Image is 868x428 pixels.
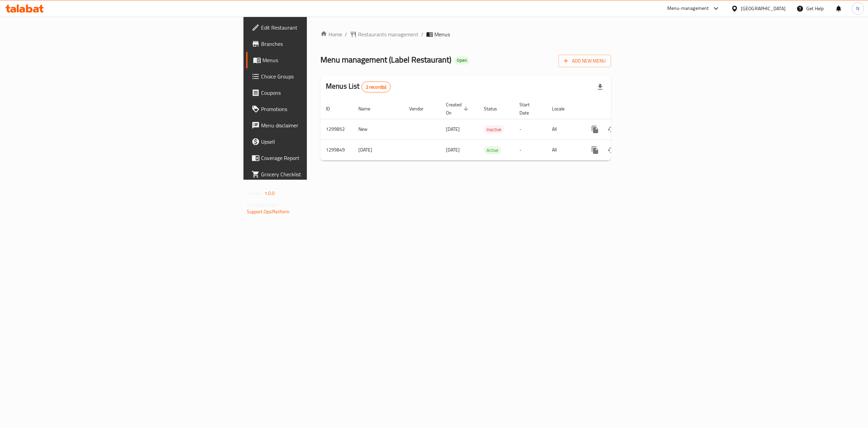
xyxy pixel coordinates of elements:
[484,126,504,133] span: Inactive
[667,4,709,13] div: Menu-management
[261,154,383,162] span: Coverage Report
[564,57,606,65] span: Add New Menu
[246,52,389,68] a: Menus
[552,105,573,113] span: Locale
[446,101,470,117] span: Created On
[587,121,603,138] button: more
[261,105,383,113] span: Promotions
[603,142,619,158] button: Change Status
[246,85,389,101] a: Coupons
[247,207,290,216] a: Support.OpsPlatform
[547,119,581,140] td: All
[454,56,470,65] div: Open
[246,150,389,166] a: Coverage Report
[484,146,501,154] div: Active
[261,170,383,178] span: Grocery Checklist
[326,105,339,113] span: ID
[246,101,389,117] a: Promotions
[246,133,389,150] a: Upsell
[261,40,383,48] span: Branches
[246,36,389,52] a: Branches
[246,117,389,133] a: Menu disclaimer
[264,189,275,198] span: 1.0.0
[358,105,379,113] span: Name
[484,146,501,154] span: Active
[741,5,786,12] div: [GEOGRAPHIC_DATA]
[519,101,538,117] span: Start Date
[361,82,391,92] div: Total records count
[856,5,859,12] span: N
[320,99,657,161] table: enhanced table
[603,121,619,138] button: Change Status
[446,125,460,133] span: [DATE]
[247,200,278,209] span: Get support on:
[514,119,547,140] td: -
[446,145,460,154] span: [DATE]
[421,30,423,38] li: /
[262,56,383,64] span: Menus
[246,166,389,182] a: Grocery Checklist
[592,79,608,95] div: Export file
[326,81,391,92] h2: Menus List
[246,68,389,85] a: Choice Groups
[409,105,432,113] span: Vendor
[547,140,581,160] td: All
[246,19,389,36] a: Edit Restaurant
[320,30,611,38] nav: breadcrumb
[261,72,383,81] span: Choice Groups
[581,99,657,119] th: Actions
[454,57,470,63] span: Open
[261,121,383,129] span: Menu disclaimer
[261,23,383,32] span: Edit Restaurant
[514,140,547,160] td: -
[587,142,603,158] button: more
[558,55,611,67] button: Add New Menu
[261,138,383,146] span: Upsell
[434,30,450,38] span: Menus
[261,89,383,97] span: Coupons
[484,105,506,113] span: Status
[247,189,263,198] span: Version:
[362,84,391,90] span: 2 record(s)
